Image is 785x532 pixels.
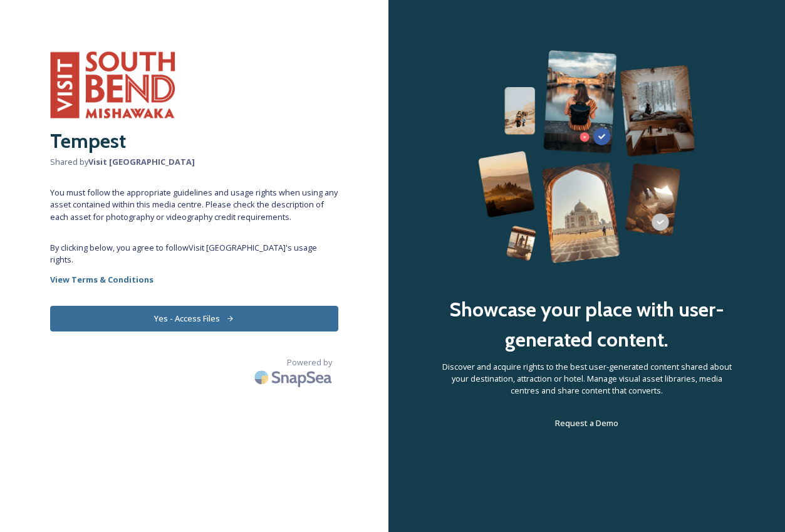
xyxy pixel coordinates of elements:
[50,274,153,285] strong: View Terms & Conditions
[88,156,195,167] strong: Visit [GEOGRAPHIC_DATA]
[555,417,618,429] span: Request a Demo
[50,156,338,168] span: Shared by
[478,50,695,263] img: 63b42ca75bacad526042e722_Group%20154-p-800.png
[50,50,175,120] img: visit-south-bend-mishawaka-logo-vector.png
[50,126,338,156] h2: Tempest
[50,187,338,223] span: You must follow the appropriate guidelines and usage rights when using any asset contained within...
[439,361,735,397] span: Discover and acquire rights to the best user-generated content shared about your destination, att...
[287,357,332,368] span: Powered by
[439,295,735,355] h2: Showcase your place with user-generated content.
[50,242,338,266] span: By clicking below, you agree to follow Visit [GEOGRAPHIC_DATA] 's usage rights.
[555,415,618,430] a: Request a Demo
[251,363,338,392] img: SnapSea Logo
[50,272,338,287] a: View Terms & Conditions
[50,306,338,331] button: Yes - Access Files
